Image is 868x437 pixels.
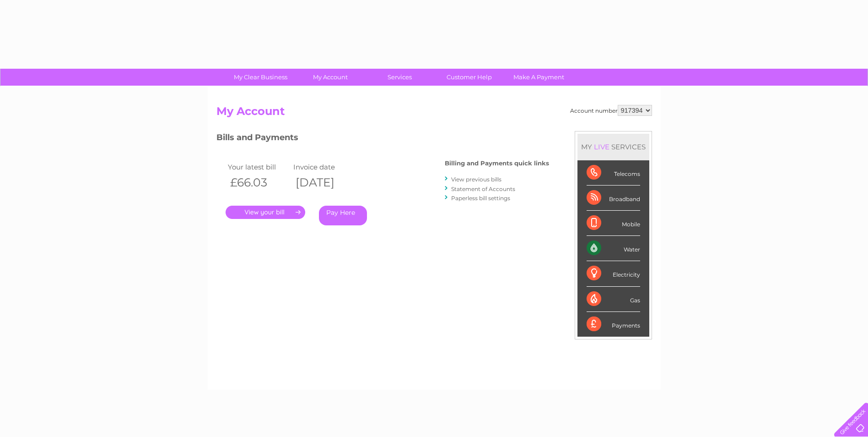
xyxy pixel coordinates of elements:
[587,287,640,312] div: Gas
[216,131,549,147] h3: Bills and Payments
[587,261,640,286] div: Electricity
[319,206,367,225] a: Pay Here
[291,161,357,173] td: Invoice date
[577,134,649,160] div: MY SERVICES
[592,142,611,151] div: LIVE
[226,206,305,219] a: .
[223,69,298,86] a: My Clear Business
[501,69,577,86] a: Make A Payment
[570,105,652,116] div: Account number
[226,173,291,192] th: £66.03
[587,186,640,211] div: Broadband
[292,69,368,86] a: My Account
[431,69,507,86] a: Customer Help
[587,211,640,236] div: Mobile
[451,176,501,183] a: View previous bills
[226,161,291,173] td: Your latest bill
[587,160,640,186] div: Telecoms
[445,160,549,167] h4: Billing and Payments quick links
[587,312,640,337] div: Payments
[451,195,510,202] a: Paperless bill settings
[362,69,437,86] a: Services
[216,105,652,122] h2: My Account
[587,236,640,261] div: Water
[291,173,357,192] th: [DATE]
[451,186,515,192] a: Statement of Accounts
